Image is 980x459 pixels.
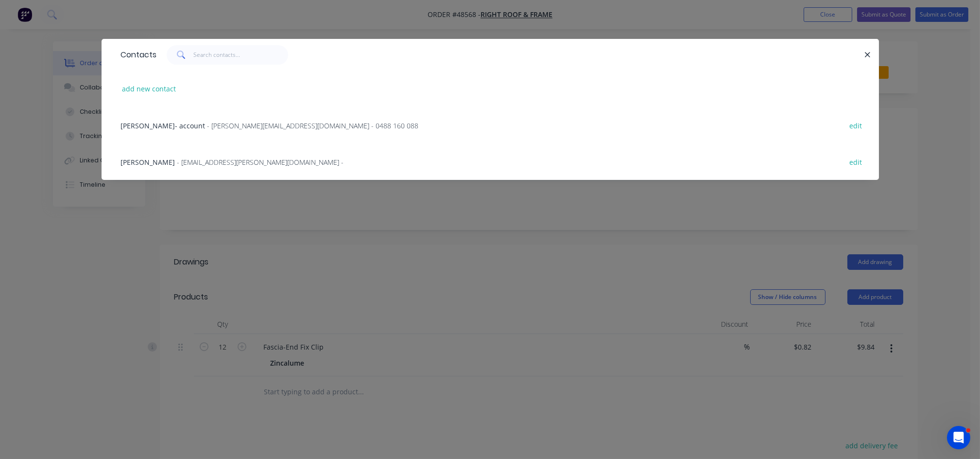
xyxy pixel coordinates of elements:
[117,82,181,95] button: add new contact
[193,45,288,65] input: Search contacts...
[116,39,157,71] div: Contacts
[207,121,419,130] span: - [PERSON_NAME][EMAIL_ADDRESS][DOMAIN_NAME] - 0488 160 088
[844,155,867,168] button: edit
[121,121,206,130] span: [PERSON_NAME]- account
[121,158,175,167] span: [PERSON_NAME]
[177,158,344,167] span: - [EMAIL_ADDRESS][PERSON_NAME][DOMAIN_NAME] -
[947,426,970,449] iframe: Intercom live chat
[844,119,867,132] button: edit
